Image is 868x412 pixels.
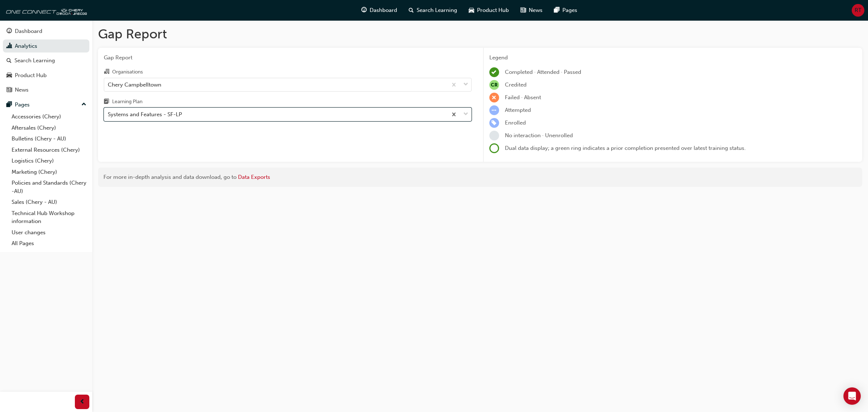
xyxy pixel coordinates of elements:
img: oneconnect [4,3,87,17]
div: Product Hub [15,71,47,80]
a: Logistics (Chery) [9,155,89,167]
button: RT [852,4,864,17]
a: Sales (Chery - AU) [9,197,89,208]
span: Dashboard [370,6,397,14]
span: News [529,6,542,14]
span: Gap Report [104,54,472,62]
div: Search Learning [14,56,55,65]
span: pages-icon [7,102,12,108]
span: learningRecordVerb_COMPLETE-icon [489,67,499,77]
span: news-icon [7,87,12,93]
span: learningRecordVerb_ATTEMPT-icon [489,105,499,115]
span: down-icon [463,110,468,119]
div: Legend [489,54,857,62]
span: down-icon [463,80,468,89]
span: RT [855,6,861,14]
div: Systems and Features - SF-LP [108,110,182,119]
div: Learning Plan [112,98,142,105]
a: Search Learning [3,54,89,67]
span: learningplan-icon [104,99,109,105]
span: search-icon [7,58,12,64]
span: pages-icon [554,6,559,15]
div: Chery Campbelltown [108,80,161,89]
a: Accessories (Chery) [9,111,89,122]
span: guage-icon [7,28,12,35]
span: learningRecordVerb_FAIL-icon [489,93,499,102]
button: Pages [3,98,89,112]
a: Aftersales (Chery) [9,122,89,134]
span: Product Hub [477,6,509,14]
a: User changes [9,227,89,238]
div: News [15,86,29,94]
a: News [3,83,89,97]
a: All Pages [9,238,89,249]
span: guage-icon [361,6,367,15]
span: news-icon [520,6,526,15]
div: Organisations [112,68,143,76]
span: Dual data display; a green ring indicates a prior completion presented over latest training status. [505,145,746,151]
span: Pages [562,6,577,14]
a: news-iconNews [515,3,548,18]
span: Credited [505,81,527,88]
h1: Gap Report [98,26,862,42]
a: guage-iconDashboard [356,3,403,18]
span: Completed · Attended · Passed [505,69,581,75]
span: car-icon [7,72,12,79]
span: learningRecordVerb_ENROLL-icon [489,118,499,128]
div: For more in-depth analysis and data download, go to [103,173,857,181]
span: Search Learning [417,6,457,14]
a: car-iconProduct Hub [463,3,515,18]
span: Attempted [505,107,531,113]
span: Failed · Absent [505,94,541,101]
span: prev-icon [80,398,85,407]
span: search-icon [409,6,414,15]
a: Technical Hub Workshop information [9,208,89,227]
span: up-icon [81,100,86,109]
span: null-icon [489,80,499,90]
a: Marketing (Chery) [9,167,89,178]
a: Policies and Standards (Chery -AU) [9,177,89,197]
div: Pages [15,101,30,109]
div: Open Intercom Messenger [843,387,861,405]
span: chart-icon [7,43,12,50]
span: Enrolled [505,119,526,126]
a: search-iconSearch Learning [403,3,463,18]
a: Analytics [3,39,89,53]
a: pages-iconPages [548,3,583,18]
span: car-icon [469,6,474,15]
span: organisation-icon [104,69,109,75]
button: DashboardAnalyticsSearch LearningProduct HubNews [3,23,89,98]
span: learningRecordVerb_NONE-icon [489,131,499,140]
a: Bulletins (Chery - AU) [9,133,89,144]
a: Data Exports [238,174,270,180]
div: Dashboard [15,27,42,35]
a: External Resources (Chery) [9,144,89,156]
a: Dashboard [3,25,89,38]
a: Product Hub [3,69,89,82]
span: No interaction · Unenrolled [505,132,573,139]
